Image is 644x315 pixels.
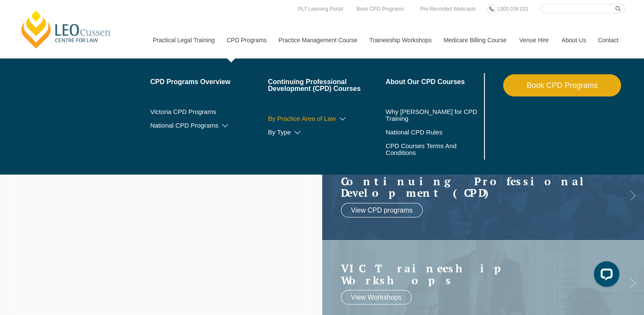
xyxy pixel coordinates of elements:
[150,122,268,129] a: National CPD Programs
[495,4,530,14] a: 1300 039 031
[386,129,482,136] a: National CPD Rules
[296,4,345,14] a: PLT Learning Portal
[592,22,625,58] a: Contact
[386,79,482,85] a: About Our CPD Courses
[386,108,482,122] a: Why [PERSON_NAME] for CPD Training
[354,4,406,14] a: Book CPD Programs
[555,22,592,58] a: About Us
[341,175,609,198] a: Continuing ProfessionalDevelopment (CPD)
[268,129,386,136] a: By Type
[220,22,272,58] a: CPD Programs
[150,79,268,85] a: CPD Programs Overview
[386,143,461,156] a: CPD Courses Terms And Conditions
[341,262,609,286] a: VIC Traineeship Workshops
[341,175,609,198] h2: Continuing Professional Development (CPD)
[363,22,437,58] a: Traineeship Workshops
[513,22,555,58] a: Venue Hire
[150,108,268,115] a: Victoria CPD Programs
[497,6,528,12] span: 1300 039 031
[418,4,478,14] a: Pre-Recorded Webcasts
[437,22,513,58] a: Medicare Billing Course
[341,203,423,217] a: View CPD programs
[587,258,623,294] iframe: LiveChat chat widget
[268,115,386,122] a: By Practice Area of Law
[272,22,363,58] a: Practice Management Course
[268,79,386,92] a: Continuing Professional Development (CPD) Courses
[341,290,412,305] a: View Workshops
[19,9,113,50] a: [PERSON_NAME] Centre for Law
[503,74,621,96] a: Book CPD Programs
[146,22,220,58] a: Practical Legal Training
